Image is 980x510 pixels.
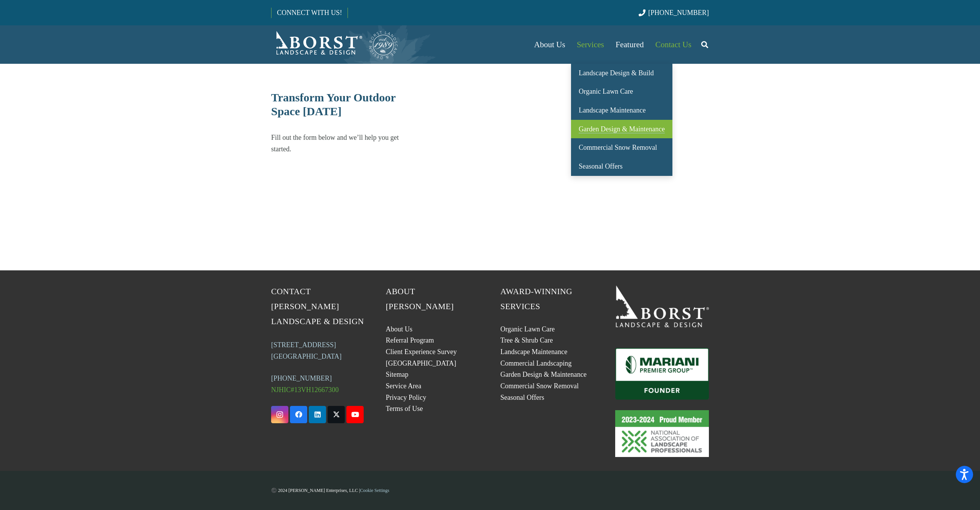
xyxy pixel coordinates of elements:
[579,69,654,77] span: Landscape Design & Build
[360,488,389,493] a: Cookie Settings
[534,40,565,49] span: About Us
[571,157,672,176] a: Seasonal Offers
[271,406,288,423] a: Instagram
[386,394,427,401] a: Privacy Policy
[500,325,555,333] a: Organic Lawn Care
[579,106,646,114] span: Landscape Maintenance
[579,125,665,133] span: Garden Design & Maintenance
[500,348,567,356] a: Landscape Maintenance
[528,25,571,64] a: About Us
[386,359,457,367] a: [GEOGRAPHIC_DATA]
[271,374,332,382] a: [PHONE_NUMBER]
[500,336,553,344] a: Tree & Shrub Care
[386,348,457,356] a: Client Experience Survey
[610,25,649,64] a: Featured
[571,138,672,157] a: Commercial Snow Removal
[271,485,709,496] p: ©️️️ 2024 [PERSON_NAME] Enterprises, LLC |
[615,348,709,399] a: Mariani_Badge_Full_Founder
[346,406,364,423] a: YouTube
[639,9,709,17] a: [PHONE_NUMBER]
[500,359,571,367] a: Commercial Landscaping
[271,3,347,22] a: CONNECT WITH US!
[386,325,413,333] a: About Us
[328,406,345,423] a: X
[309,406,326,423] a: LinkedIn
[386,287,454,311] span: About [PERSON_NAME]
[271,132,414,155] p: Fill out the form below and we’ll help you get started.
[571,25,610,64] a: Services
[571,64,672,83] a: Landscape Design & Build
[500,371,586,378] a: Garden Design & Maintenance
[648,9,709,17] span: [PHONE_NUMBER]
[386,336,434,344] a: Referral Program
[579,144,657,151] span: Commercial Snow Removal
[650,25,697,64] a: Contact Us
[577,40,604,49] span: Services
[616,40,644,49] span: Featured
[615,410,709,457] a: 23-24_Proud_Member_logo
[271,341,342,360] a: [STREET_ADDRESS][GEOGRAPHIC_DATA]
[571,83,672,101] a: Organic Lawn Care
[571,120,672,139] a: Garden Design & Maintenance
[271,29,399,60] a: Borst-Logo
[386,382,421,390] a: Service Area
[271,91,396,118] span: Transform Your Outdoor Space [DATE]
[656,40,692,49] span: Contact Us
[386,405,423,412] a: Terms of Use
[290,406,307,423] a: Facebook
[500,382,579,390] a: Commercial Snow Removal
[615,284,709,327] a: 19BorstLandscape_Logo_W
[579,162,622,170] span: Seasonal Offers
[571,101,672,120] a: Landscape Maintenance
[500,287,572,311] span: Award-Winning Services
[579,88,633,95] span: Organic Lawn Care
[271,386,339,394] span: NJHIC#13VH12667300
[697,35,712,54] a: Search
[500,394,544,401] a: Seasonal Offers
[386,371,409,378] a: Sitemap
[271,287,364,326] span: Contact [PERSON_NAME] Landscape & Design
